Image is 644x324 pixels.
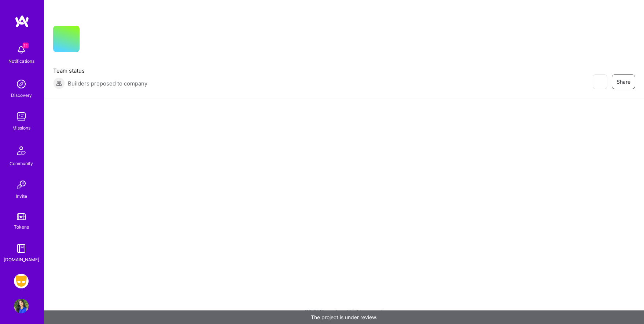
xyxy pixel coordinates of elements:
img: User Avatar [14,299,29,313]
img: Builders proposed to company [53,77,65,89]
img: Grindr: Data + FE + CyberSecurity + QA [14,274,29,288]
div: Community [10,160,33,167]
div: [DOMAIN_NAME] [4,256,39,263]
img: guide book [14,241,29,256]
i: icon EyeClosed [597,79,603,85]
a: User Avatar [12,299,30,313]
div: Missions [12,124,30,132]
div: Invite [16,192,27,200]
span: Share [617,78,630,85]
span: Team status [53,67,147,74]
button: Share [612,74,635,89]
a: Grindr: Data + FE + CyberSecurity + QA [12,274,30,288]
div: Tokens [14,223,29,231]
div: Notifications [8,57,34,65]
img: tokens [17,213,26,220]
img: discovery [14,77,29,91]
img: Community [12,142,30,160]
div: The project is under review. [44,310,644,324]
span: 11 [23,43,29,48]
img: bell [14,43,29,57]
i: icon CompanyGray [88,37,94,43]
img: Invite [14,178,29,192]
span: Builders proposed to company [68,80,147,87]
div: Discovery [11,91,32,99]
img: teamwork [14,109,29,124]
img: logo [15,15,29,28]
